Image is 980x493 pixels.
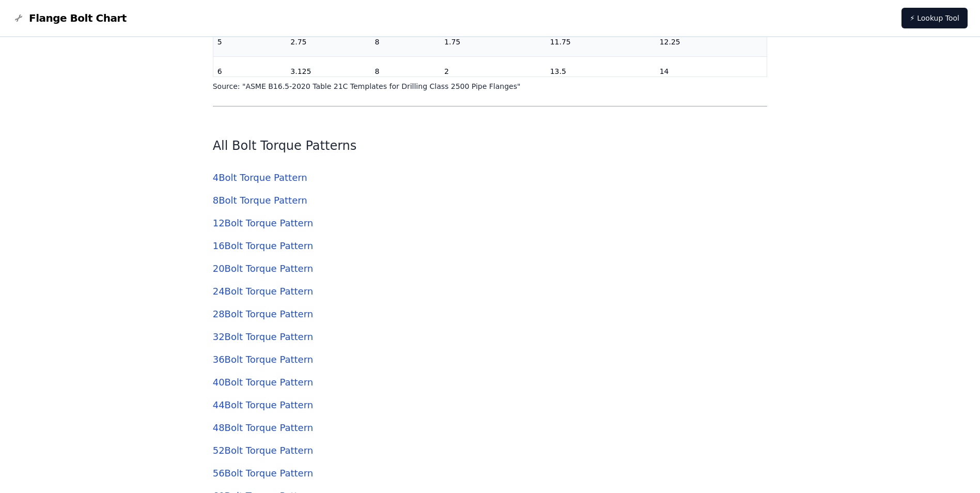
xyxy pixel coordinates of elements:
[213,172,307,183] a: 4Bolt Torque Pattern
[213,422,313,433] a: 48Bolt Torque Pattern
[213,218,313,228] a: 12Bolt Torque Pattern
[213,377,313,388] a: 40Bolt Torque Pattern
[546,27,656,56] td: 11.75
[656,27,767,56] td: 12.25
[213,27,287,56] td: 5
[213,138,357,153] a: All Bolt Torque Patterns
[213,445,313,456] a: 52Bolt Torque Pattern
[901,8,968,28] a: ⚡ Lookup Tool
[213,56,287,86] td: 6
[546,56,656,86] td: 13.5
[213,195,307,206] a: 8Bolt Torque Pattern
[213,286,313,297] a: 24Bolt Torque Pattern
[440,27,546,56] td: 1.75
[213,309,313,319] a: 28Bolt Torque Pattern
[286,56,370,86] td: 3.125
[29,11,127,25] span: Flange Bolt Chart
[370,56,440,86] td: 8
[213,240,313,251] a: 16Bolt Torque Pattern
[213,399,313,410] a: 44Bolt Torque Pattern
[440,56,546,86] td: 2
[213,331,313,342] a: 32Bolt Torque Pattern
[213,468,313,479] a: 56Bolt Torque Pattern
[12,11,127,25] a: Flange Bolt Chart LogoFlange Bolt Chart
[213,354,313,365] a: 36Bolt Torque Pattern
[213,263,313,274] a: 20Bolt Torque Pattern
[656,56,767,86] td: 14
[12,12,25,24] img: Flange Bolt Chart Logo
[286,27,370,56] td: 2.75
[370,27,440,56] td: 8
[213,81,768,91] p: Source: " ASME B16.5-2020 Table 21C Templates for Drilling Class 2500 Pipe Flanges "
